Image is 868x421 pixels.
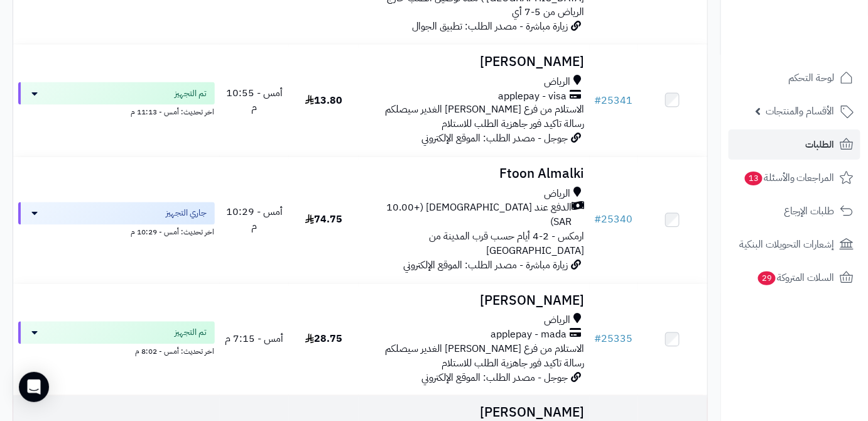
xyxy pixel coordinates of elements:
span: أمس - 10:29 م [226,205,283,234]
a: #25335 [595,332,633,347]
span: الرياض [545,187,571,202]
span: جوجل - مصدر الطلب: الموقع الإلكتروني [422,371,568,386]
span: أمس - 7:15 م [225,332,283,347]
span: تم التجهيز [175,87,207,100]
span: الرياض [545,314,571,328]
span: جوجل - مصدر الطلب: الموقع الإلكتروني [422,131,568,146]
span: 13.80 [305,93,342,108]
span: زيارة مباشرة - مصدر الطلب: تطبيق الجوال [413,19,568,34]
span: applepay - mada [491,328,567,342]
span: الاستلام من فرع [PERSON_NAME] الغدير سيصلكم رسالة تاكيد فور جاهزية الطلب للاستلام [386,102,585,132]
span: المراجعات والأسئلة [744,169,835,187]
span: 74.75 [305,212,342,227]
span: جاري التجهيز [166,207,207,220]
span: أمس - 10:55 م [226,85,283,115]
span: 13 [745,172,763,185]
a: #25341 [595,93,633,108]
h3: [PERSON_NAME] [364,406,585,420]
div: Open Intercom Messenger [19,372,49,402]
div: اخر تحديث: أمس - 11:13 م [18,105,215,118]
span: # [595,332,602,347]
img: logo-2.png [783,30,856,56]
span: لوحة التحكم [788,69,835,87]
span: إشعارات التحويلات البنكية [739,236,835,253]
span: زيارة مباشرة - مصدر الطلب: الموقع الإلكتروني [404,258,568,273]
h3: Ftoon Almalki [364,167,585,182]
span: # [595,93,602,108]
span: السلات المتروكة [757,269,835,287]
span: تم التجهيز [175,327,207,339]
a: الطلبات [729,129,860,160]
span: 29 [758,271,776,285]
span: ارمكس - 2-4 أيام حسب قرب المدينة من [GEOGRAPHIC_DATA] [430,229,585,259]
a: لوحة التحكم [729,63,860,93]
div: اخر تحديث: أمس - 10:29 م [18,225,215,238]
span: applepay - visa [499,89,567,104]
span: الاستلام من فرع [PERSON_NAME] الغدير سيصلكم رسالة تاكيد فور جاهزية الطلب للاستلام [386,342,585,371]
span: 28.75 [305,332,342,347]
a: #25340 [595,212,633,227]
h3: [PERSON_NAME] [364,55,585,69]
span: الرياض [545,75,571,89]
div: اخر تحديث: أمس - 8:02 م [18,344,215,358]
a: طلبات الإرجاع [729,196,860,226]
a: المراجعات والأسئلة13 [729,163,860,193]
span: الدفع عند [DEMOGRAPHIC_DATA] (+10.00 SAR) [364,201,572,230]
a: إشعارات التحويلات البنكية [729,229,860,260]
a: السلات المتروكة29 [729,263,860,293]
h3: [PERSON_NAME] [364,294,585,309]
span: طلبات الإرجاع [784,202,835,220]
span: الطلبات [806,136,835,153]
span: # [595,212,602,227]
span: الأقسام والمنتجات [766,102,835,120]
